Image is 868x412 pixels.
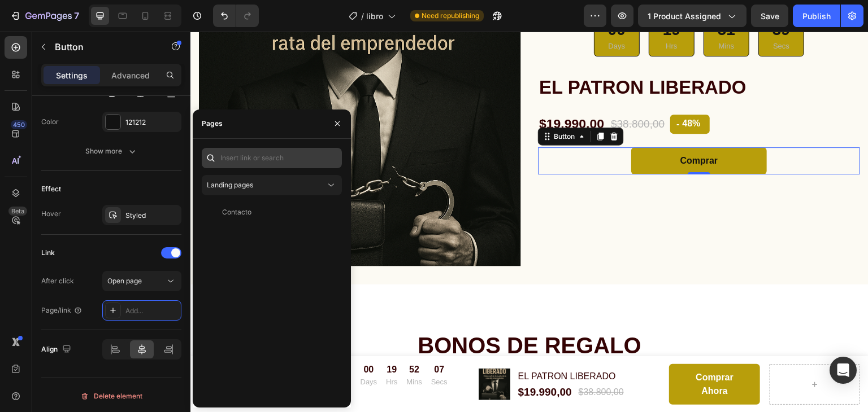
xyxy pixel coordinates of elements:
div: Open Intercom Messenger [830,357,857,384]
span: libro [366,10,383,22]
div: Hover [41,209,61,219]
input: Insert link or search [202,148,342,168]
div: Align [41,342,73,357]
p: Secs [241,345,257,356]
iframe: Design area [190,32,868,412]
div: 52 [216,331,231,345]
span: Landing pages [207,181,253,189]
p: Comprar Ahora [497,339,552,366]
div: 07 [241,331,257,345]
button: 7 [5,5,84,27]
h1: EL PATRON LIBERADO [348,43,670,69]
p: Days [418,9,435,20]
span: Save [761,11,779,21]
button: Landing pages [202,175,342,195]
button: Save [751,5,788,27]
p: Hrs [472,9,490,20]
div: $38.800,00 [387,354,435,368]
button: <p>Comprar Ahora</p> [479,332,570,373]
p: Hrs [196,345,207,356]
span: Open page [107,277,142,285]
span: 1 product assigned [648,10,721,22]
div: Page/link [41,305,83,315]
div: 48% [491,84,511,100]
p: 7 [74,9,79,23]
p: Secs [582,9,600,20]
div: Color [41,117,59,127]
button: 1 product assigned [638,5,747,27]
div: Show more [85,146,138,157]
div: - [484,84,491,101]
div: Pages [202,119,223,129]
p: Settings [56,69,88,81]
div: Styled [125,211,179,221]
div: $19.990,00 [327,353,383,369]
button: <p>Comprar</p> [441,116,576,143]
div: Add... [125,306,179,316]
span: Need republishing [422,11,479,21]
span: / [361,10,364,22]
p: Advanced [111,69,150,81]
h1: EL PATRON LIBERADO [327,337,435,353]
button: Publish [793,5,840,27]
div: 450 [11,120,27,129]
p: Button [55,40,151,54]
div: $19.990,00 [348,83,415,102]
button: Show more [41,141,181,161]
div: Delete element [80,389,142,403]
div: $38.800,00 [419,85,475,101]
div: Beta [8,207,27,216]
h2: BONOS DE REGALO [8,298,670,330]
p: Comprar [490,122,528,136]
div: 121212 [125,117,179,128]
div: After click [41,276,74,286]
p: Mins [527,9,545,20]
div: Effect [41,184,61,194]
button: Delete element [41,387,181,405]
div: Undo/Redo [213,5,259,27]
div: Publish [802,10,831,22]
div: Link [41,248,55,258]
p: Mins [216,345,231,356]
div: Button [362,100,387,110]
button: Open page [102,271,181,291]
div: 19 [196,331,207,345]
div: Contacto [222,207,251,217]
